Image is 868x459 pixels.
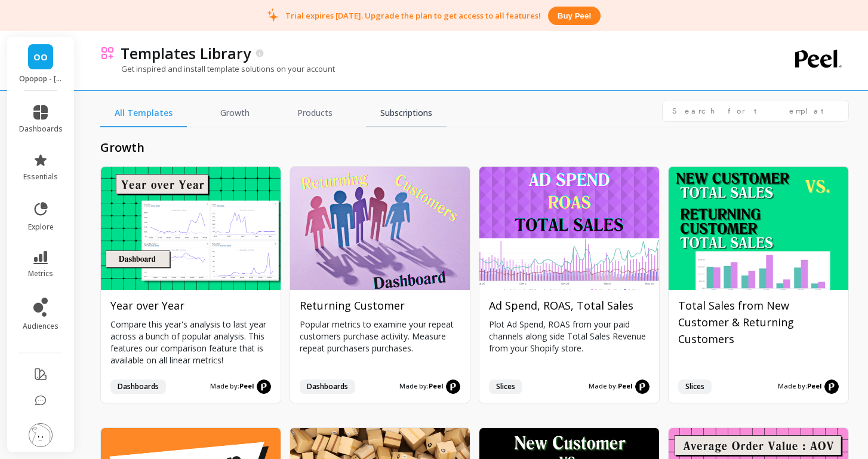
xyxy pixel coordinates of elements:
span: audiences [23,322,59,331]
nav: Tabs [100,100,447,127]
a: All Templates [100,100,187,127]
p: Trial expires [DATE]. Upgrade the plan to get access to all features! [285,10,541,21]
input: Search for templates [662,100,849,122]
span: OO [33,50,48,64]
img: header icon [100,46,115,60]
span: explore [28,222,54,232]
span: essentials [23,172,58,182]
h2: growth [100,139,849,156]
img: profile picture [29,423,53,447]
a: Products [283,100,347,127]
a: Growth [206,100,264,127]
a: Subscriptions [366,100,447,127]
p: Templates Library [121,43,251,63]
span: metrics [28,269,53,279]
p: Get inspired and install template solutions on your account [100,63,335,74]
span: dashboards [19,124,63,134]
button: Buy peel [548,7,601,25]
p: Opopop - opopopshop.myshopify.com [19,74,63,84]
